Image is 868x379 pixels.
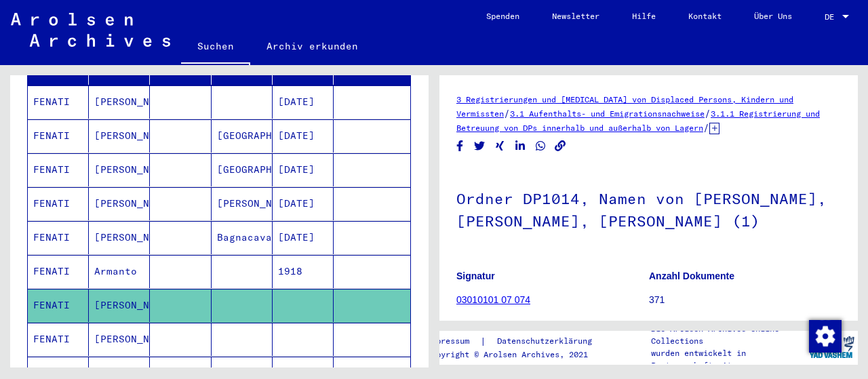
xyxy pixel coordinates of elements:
mat-cell: FENATI [28,289,89,322]
mat-cell: [DATE] [273,85,334,119]
a: Suchen [181,30,250,65]
span: / [703,121,709,134]
mat-cell: [PERSON_NAME] [89,187,150,220]
button: Copy link [553,138,568,155]
mat-cell: FENATI [28,221,89,254]
mat-cell: [PERSON_NAME] [89,153,150,186]
a: Datenschutzerklärung [486,334,608,348]
mat-cell: [DATE] [273,187,334,220]
mat-cell: [GEOGRAPHIC_DATA] [212,153,273,186]
mat-cell: [DATE] [273,153,334,186]
a: Impressum [427,334,480,348]
span: / [705,107,711,119]
button: Share on Twitter [473,138,487,155]
mat-cell: FENATI [28,323,89,356]
p: 371 [649,293,841,307]
mat-cell: FENATI [28,187,89,220]
mat-cell: [DATE] [273,119,334,153]
mat-cell: [PERSON_NAME] [89,323,150,356]
mat-cell: FENATI [28,153,89,186]
p: Die Arolsen Archives Online-Collections [651,323,806,347]
span: / [504,107,510,119]
mat-cell: [GEOGRAPHIC_DATA] [212,119,273,153]
mat-cell: [PERSON_NAME] [212,187,273,220]
img: Zustimmung ändern [809,320,842,353]
mat-cell: [DATE] [273,221,334,254]
b: Anzahl Dokumente [649,271,734,281]
mat-cell: 1918 [273,255,334,288]
mat-cell: FENATI [28,255,89,288]
mat-cell: Bagnacavallo [212,221,273,254]
button: Share on Facebook [453,138,467,155]
button: Share on Xing [493,138,507,155]
mat-cell: [PERSON_NAME] [89,119,150,153]
mat-cell: [PERSON_NAME] [89,289,150,322]
img: Arolsen_neg.svg [11,13,170,47]
mat-cell: FENATI [28,119,89,153]
a: 3 Registrierungen und [MEDICAL_DATA] von Displaced Persons, Kindern und Vermissten [456,94,793,119]
span: DE [825,12,840,22]
mat-cell: [PERSON_NAME] [89,85,150,119]
mat-cell: FENATI [28,85,89,119]
p: Copyright © Arolsen Archives, 2021 [427,348,608,361]
p: wurden entwickelt in Partnerschaft mit [651,347,806,372]
a: 03010101 07 074 [456,294,530,305]
a: 3.1 Aufenthalts- und Emigrationsnachweise [510,108,705,119]
button: Share on LinkedIn [513,138,528,155]
div: | [427,334,608,348]
mat-cell: Armanto [89,255,150,288]
h1: Ordner DP1014, Namen von [PERSON_NAME], [PERSON_NAME], [PERSON_NAME] (1) [456,167,841,250]
a: Archiv erkunden [250,30,374,62]
button: Share on WhatsApp [534,138,548,155]
mat-cell: [PERSON_NAME] [89,221,150,254]
b: Signatur [456,271,495,281]
img: yv_logo.png [806,330,857,364]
